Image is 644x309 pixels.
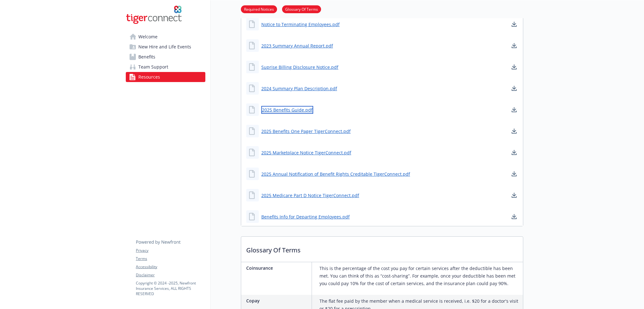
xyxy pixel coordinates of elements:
[138,62,168,72] span: Team Support
[282,6,321,12] a: Glossary Of Terms
[261,106,313,114] a: 2025 Benefits Guide.pdf
[138,32,158,42] span: Welcome
[510,20,518,28] a: download document
[510,85,518,92] a: download document
[241,6,277,12] a: Required Notices
[261,149,351,156] a: 2025 Marketplace Notice TigerConnect.pdf
[126,62,205,72] a: Team Support
[319,265,520,287] p: This is the percentage of the cost you pay for certain services after the deductible has been met...
[261,64,338,70] a: Suprise Billing Disclosure Notice.pdf
[136,256,205,262] a: Terms
[136,280,205,296] p: Copyright © 2024 - 2025 , Newfront Insurance Services, ALL RIGHTS RESERVED
[261,192,359,199] a: 2025 Medicare Part D Notice TigerConnect.pdf
[138,42,191,52] span: New Hire and Life Events
[510,213,518,220] a: download document
[261,85,337,92] a: 2024 Summary Plan Description.pdf
[510,106,518,113] a: download document
[261,21,340,28] a: Notice to Terminating Employees.pdf
[246,297,309,304] p: Copay
[510,191,518,199] a: download document
[510,63,518,71] a: download document
[246,265,309,271] p: Coinsurance
[138,52,155,62] span: Benefits
[126,32,205,42] a: Welcome
[510,149,518,156] a: download document
[136,264,205,270] a: Accessibility
[126,52,205,62] a: Benefits
[136,272,205,278] a: Disclaimer
[126,72,205,82] a: Resources
[136,248,205,253] a: Privacy
[510,170,518,178] a: download document
[126,42,205,52] a: New Hire and Life Events
[138,72,160,82] span: Resources
[510,127,518,135] a: download document
[510,42,518,49] a: download document
[261,171,410,177] a: 2025 Annual Notification of Benefit Rights Creditable TigerConnect.pdf
[261,128,351,135] a: 2025 Benefits One Pager TigerConnect.pdf
[261,42,333,49] a: 2023 Summary Annual Report.pdf
[241,237,523,260] p: Glossary Of Terms
[261,213,350,220] a: Benefits Info for Departing Employees.pdf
